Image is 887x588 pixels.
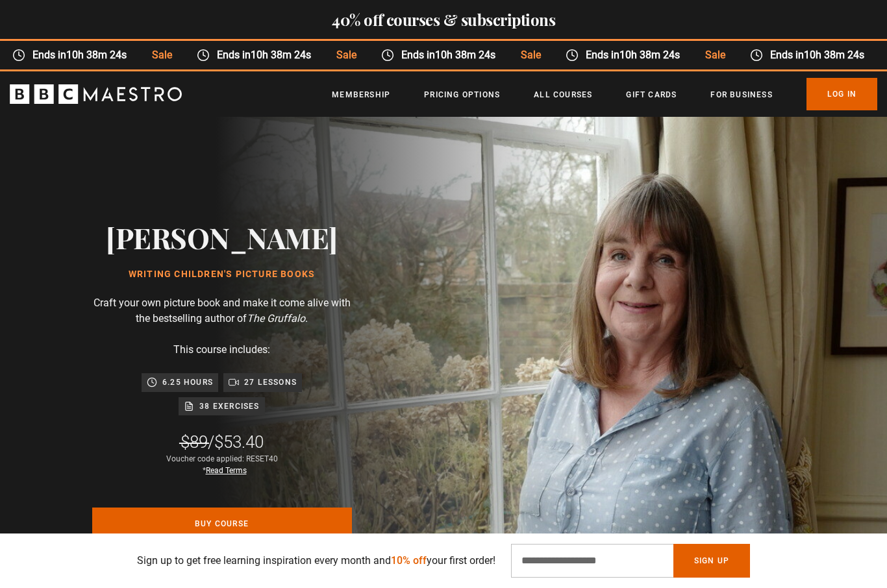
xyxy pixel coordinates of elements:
div: Voucher code applied: RESET40 [166,453,278,476]
h1: Writing Children's Picture Books [106,269,338,280]
time: 10h 38m 24s [251,49,311,61]
span: Ends in [210,47,323,63]
p: 38 exercises [199,400,259,413]
span: $89 [181,432,208,452]
span: Sale [508,47,553,63]
p: This course includes: [173,342,270,358]
a: Buy Course [92,508,352,540]
span: Ends in [579,47,692,63]
a: Gift Cards [626,88,677,101]
h2: [PERSON_NAME] [106,221,338,254]
span: Sale [324,47,369,63]
a: For business [710,88,772,101]
time: 10h 38m 24s [804,49,864,61]
time: 10h 38m 24s [66,49,127,61]
span: 10% off [391,554,427,567]
span: Sale [692,47,737,63]
a: Pricing Options [424,88,500,101]
a: Membership [332,88,390,101]
a: Read Terms [206,466,247,475]
a: All Courses [534,88,592,101]
p: 27 lessons [244,376,297,389]
span: Sale [140,47,184,63]
a: Log In [806,78,877,110]
p: 6.25 hours [162,376,213,389]
p: Sign up to get free learning inspiration every month and your first order! [137,553,495,569]
time: 10h 38m 24s [435,49,495,61]
div: / [181,431,264,453]
nav: Primary [332,78,877,110]
time: 10h 38m 24s [619,49,680,61]
span: Ends in [763,47,877,63]
button: Sign Up [673,544,750,578]
p: Craft your own picture book and make it come alive with the bestselling author of . [92,295,352,326]
span: $53.40 [214,432,264,452]
span: Ends in [394,47,508,63]
i: The Gruffalo [247,312,305,325]
span: Ends in [25,47,139,63]
svg: BBC Maestro [10,84,182,104]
